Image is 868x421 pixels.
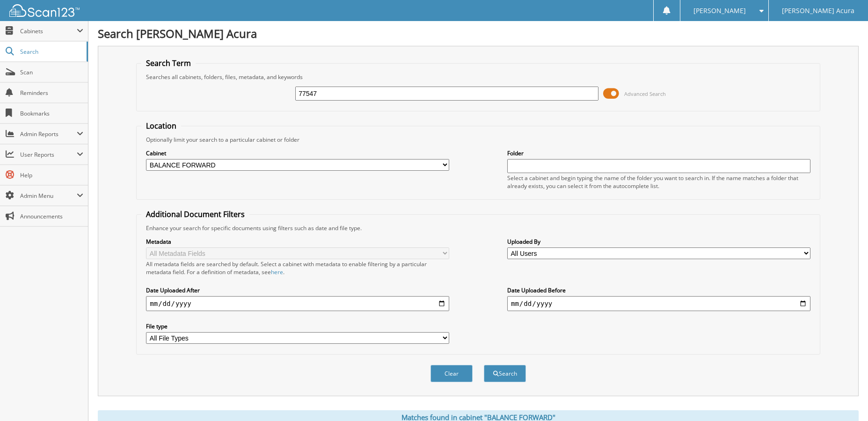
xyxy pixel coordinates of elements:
span: Bookmarks [20,109,83,117]
span: Advanced Search [624,90,666,97]
button: Search [484,365,526,382]
legend: Search Term [141,58,196,68]
div: Select a cabinet and begin typing the name of the folder you want to search in. If the name match... [507,174,810,190]
label: Cabinet [146,149,449,157]
img: scan123-logo-white.svg [9,4,80,17]
span: Scan [20,68,83,76]
input: start [146,296,449,311]
span: Announcements [20,212,83,220]
button: Clear [430,365,473,382]
span: Cabinets [20,27,77,35]
span: Help [20,171,83,179]
label: File type [146,322,449,330]
span: Search [20,48,82,56]
label: Folder [507,149,810,157]
div: Searches all cabinets, folders, files, metadata, and keywords [141,73,815,81]
div: All metadata fields are searched by default. Select a cabinet with metadata to enable filtering b... [146,260,449,276]
div: Enhance your search for specific documents using filters such as date and file type. [141,224,815,232]
legend: Additional Document Filters [141,209,249,219]
legend: Location [141,121,181,131]
label: Uploaded By [507,238,810,246]
label: Date Uploaded Before [507,286,810,294]
h1: Search [PERSON_NAME] Acura [98,26,859,41]
input: end [507,296,810,311]
div: Optionally limit your search to a particular cabinet or folder [141,136,815,144]
span: User Reports [20,151,77,159]
label: Date Uploaded After [146,286,449,294]
span: Admin Menu [20,192,77,200]
span: [PERSON_NAME] [693,8,746,14]
a: here [271,268,283,276]
span: Reminders [20,89,83,97]
label: Metadata [146,238,449,246]
span: [PERSON_NAME] Acura [782,8,854,14]
span: Admin Reports [20,130,77,138]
